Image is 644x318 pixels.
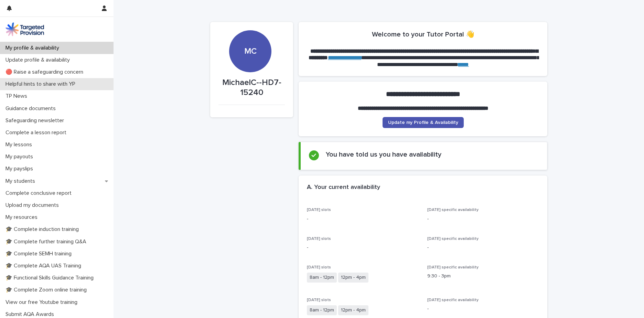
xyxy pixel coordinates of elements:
[3,190,77,197] p: Complete conclusive report
[3,45,65,51] p: My profile & availability
[338,273,368,283] span: 12pm - 4pm
[3,178,41,184] p: My students
[3,153,39,160] p: My payouts
[3,105,61,112] p: Guidance documents
[307,273,337,283] span: 8am - 12pm
[3,299,83,306] p: View our free Youtube training
[427,265,479,269] span: [DATE] specific availability
[307,244,419,251] p: -
[307,184,380,191] h2: A. Your current availability
[3,311,60,318] p: Submit AQA Awards
[427,273,539,280] p: 9:30 - 3pm
[3,117,69,124] p: Safeguarding newsletter
[427,215,539,223] p: -
[3,129,72,136] p: Complete a lesson report
[229,4,271,56] div: MC
[3,202,64,209] p: Upload my documents
[218,78,285,98] p: MichaelC--HD7-15240
[427,305,539,312] p: -
[338,305,368,315] span: 12pm - 4pm
[427,237,479,241] span: [DATE] specific availability
[427,298,479,302] span: [DATE] specific availability
[3,57,75,63] p: Update profile & availability
[3,166,39,172] p: My payslips
[6,22,44,36] img: M5nRWzHhSzIhMunXDL62
[383,117,464,128] a: Update my Profile & Availability
[3,263,87,269] p: 🎓 Complete AQA UAS Training
[3,214,43,221] p: My resources
[3,287,92,293] p: 🎓 Complete Zoom online training
[3,238,92,245] p: 🎓 Complete further training Q&A
[3,141,37,148] p: My lessons
[3,81,81,87] p: Helpful hints to share with YP
[307,215,419,223] p: -
[427,244,539,251] p: -
[307,298,331,302] span: [DATE] slots
[3,93,33,99] p: TP News
[427,208,479,212] span: [DATE] specific availability
[307,208,331,212] span: [DATE] slots
[307,237,331,241] span: [DATE] slots
[307,305,337,315] span: 8am - 12pm
[307,265,331,269] span: [DATE] slots
[3,251,77,257] p: 🎓 Complete SEMH training
[3,69,89,75] p: 🔴 Raise a safeguarding concern
[3,226,84,233] p: 🎓 Complete induction training
[372,30,474,39] h2: Welcome to your Tutor Portal 👋
[3,275,99,281] p: 🎓 Functional Skills Guidance Training
[326,150,441,159] h2: You have told us you have availability
[388,120,458,125] span: Update my Profile & Availability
